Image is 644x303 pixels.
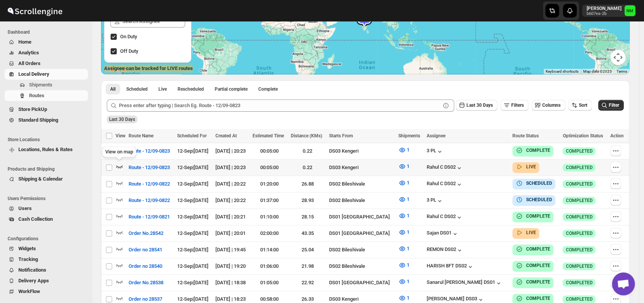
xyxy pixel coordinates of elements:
[253,295,286,303] div: 00:58:00
[624,5,635,16] span: Narjit Magar
[129,213,170,221] span: Route - 12/09-0821
[426,133,445,138] span: Assignee
[291,230,324,237] div: 43.35
[426,246,463,254] button: REMON DS02
[18,60,41,66] span: All Orders
[5,203,88,214] button: Users
[526,197,552,202] b: SCHEDULED
[120,48,138,54] span: Off Duty
[566,165,592,171] span: COMPLETED
[177,148,209,154] span: 12-Sep | [DATE]
[253,279,286,287] div: 01:05:00
[616,69,627,73] a: Terms (opens in new tab)
[124,244,167,256] button: Order no 28541
[426,197,443,205] button: 3 PL
[329,213,394,221] div: DS01 [GEOGRAPHIC_DATA]
[515,229,536,236] button: LIVE
[626,8,633,13] text: NM
[129,164,170,171] span: Route - 12/09-0823
[291,133,322,138] span: Distance (KMs)
[116,133,126,138] span: View
[6,1,64,20] img: ScrollEngine
[566,247,592,253] span: COMPLETED
[329,279,394,287] div: DS01 [GEOGRAPHIC_DATA]
[124,194,174,207] button: Route - 12/09-0822
[104,65,193,72] label: Assignee can be tracked for LIVE routes
[178,86,204,92] span: Rescheduled
[291,180,324,188] div: 26.88
[407,246,409,251] span: 1
[568,100,592,111] button: Sort
[515,163,536,171] button: LIVE
[291,164,324,171] div: 0.22
[329,133,352,138] span: Starts From
[106,84,120,94] button: All routes
[329,262,394,270] div: DS02 Bileshivale
[177,263,209,269] span: 12-Sep | [DATE]
[177,181,209,187] span: 12-Sep | [DATE]
[29,93,44,98] span: Routes
[526,296,550,301] b: COMPLETE
[18,39,31,45] span: Home
[515,212,550,220] button: COMPLETE
[426,164,463,172] button: Rahul C DS02
[129,295,162,303] span: Order no 28537
[215,230,248,237] div: [DATE] | 20:01
[407,196,409,202] span: 1
[329,230,394,237] div: DS01 [GEOGRAPHIC_DATA]
[566,197,592,204] span: COMPLETED
[515,179,552,187] button: SCHEDULED
[426,148,443,155] button: 3 PL
[124,227,168,239] button: Order No.28542
[329,147,394,155] div: DS03 Kengeri
[18,288,40,294] span: WorkFlow
[566,296,592,302] span: COMPLETED
[582,5,636,17] button: User menu
[426,230,459,238] button: Sajan DS01
[215,213,248,221] div: [DATE] | 20:21
[426,279,502,287] button: Sanarul [PERSON_NAME] DS01
[253,213,286,221] div: 01:10:00
[253,197,286,204] div: 01:37:00
[5,214,88,225] button: Cash Collection
[177,280,209,285] span: 12-Sep | [DATE]
[177,296,209,302] span: 12-Sep | [DATE]
[129,262,162,270] span: Order no 28540
[566,148,592,154] span: COMPLETED
[394,259,414,271] button: 1
[215,86,248,92] span: Partial complete
[5,90,88,101] button: Routes
[103,64,128,74] img: Google
[426,263,474,270] button: HARISH 8FT DS02
[215,295,248,303] div: [DATE] | 18:23
[253,180,286,188] div: 01:20:00
[407,295,409,301] span: 1
[124,145,174,157] button: Route - 12/09-0823
[5,58,88,69] button: All Orders
[291,213,324,221] div: 28.15
[515,295,550,302] button: COMPLETE
[426,181,463,188] button: Rahul C DS02
[215,246,248,254] div: [DATE] | 19:45
[215,197,248,204] div: [DATE] | 20:22
[407,213,409,218] span: 1
[18,246,36,251] span: Widgets
[291,246,324,254] div: 25.04
[18,267,46,273] span: Notifications
[398,133,420,138] span: Shipments
[5,144,88,155] button: Locations, Rules & Rates
[394,226,414,238] button: 1
[612,272,635,295] div: Open chat
[566,263,592,269] span: COMPLETED
[103,64,128,74] a: Open this area in Google Maps (opens a new window)
[291,147,324,155] div: 0.22
[515,262,550,269] button: COMPLETE
[587,5,621,11] p: [PERSON_NAME]
[18,106,47,112] span: Store PickUp
[291,262,324,270] div: 21.98
[177,247,209,252] span: 12-Sep | [DATE]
